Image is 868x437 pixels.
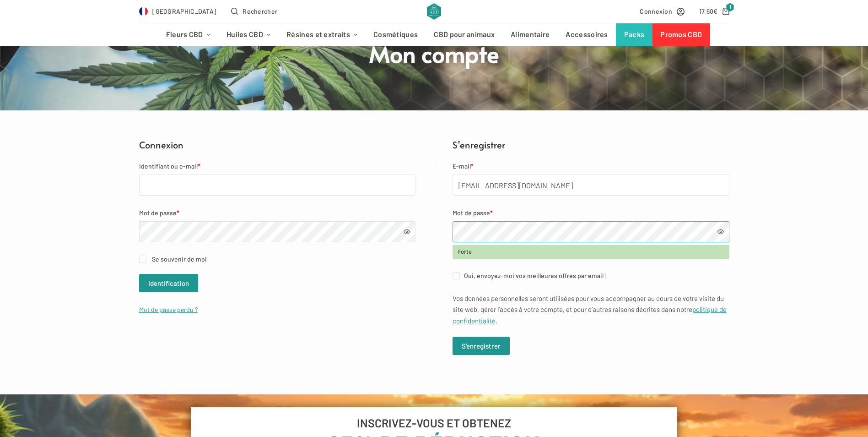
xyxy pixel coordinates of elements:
[453,138,729,152] h2: S’enregistrer
[503,23,558,46] a: Alimentaire
[558,23,616,46] a: Accessoires
[699,7,718,15] bdi: 17,50
[652,23,710,46] a: Promos CBD
[139,256,146,263] input: Se souvenir de moi
[139,306,198,313] a: Mot de passe perdu ?
[640,6,685,16] a: Connexion
[453,161,729,171] label: E-mail
[453,208,729,218] label: Mot de passe
[616,23,652,46] a: Packs
[263,38,606,68] h1: Mon compte
[139,274,198,292] button: Identification
[453,245,729,258] div: Forte
[158,23,218,46] a: Fleurs CBD
[158,23,710,46] nav: Menu d’en-tête
[726,3,734,11] span: 1
[713,7,717,15] span: €
[139,161,415,171] label: Identifiant ou e-mail
[279,23,366,46] a: Résines et extraits
[453,270,729,281] label: Oui, envoyez-moi vos meilleures offres par email !
[426,23,503,46] a: CBD pour animaux
[139,138,415,152] h2: Connexion
[453,272,460,279] input: Oui, envoyez-moi vos meilleures offres par email !
[231,6,277,16] button: Ouvrir le formulaire de recherche
[243,6,277,16] span: Rechercher
[640,6,672,16] span: Connexion
[152,255,207,263] span: Se souvenir de moi
[453,337,510,355] button: S’enregistrer
[210,417,658,429] h6: INSCRIVEZ-VOUS ET OBTENEZ
[453,293,729,327] p: Vos données personnelles seront utilisées pour vous accompagner au cours de votre visite du site ...
[139,6,217,16] a: Select Country
[152,6,216,16] span: [GEOGRAPHIC_DATA]
[218,23,278,46] a: Huiles CBD
[139,7,148,16] img: FR Flag
[139,208,415,218] label: Mot de passe
[699,6,729,16] a: Panier d’achat
[366,23,426,46] a: Cosmétiques
[427,3,441,20] img: CBD Alchemy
